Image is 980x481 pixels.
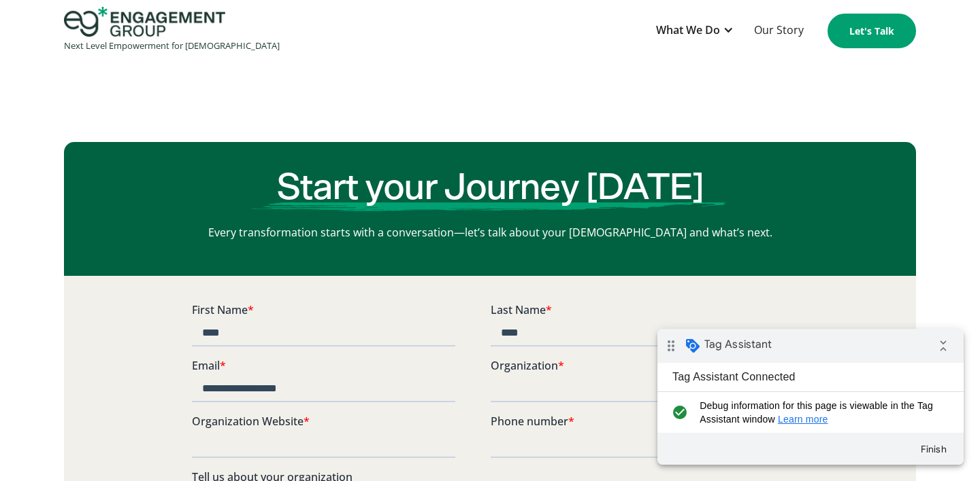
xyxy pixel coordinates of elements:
img: Engagement Group Logo Icon [64,7,225,37]
span: Organization [299,55,366,70]
h2: Start your Journey [DATE] [249,159,731,217]
a: Our Story [747,14,811,48]
div: What We Do [656,21,720,39]
a: home [64,7,280,55]
i: check_circle [11,70,33,97]
p: Every transformation starts with a conversation—let’s talk about your [DEMOGRAPHIC_DATA] and what... [208,224,772,242]
a: Let's Talk [828,14,916,48]
div: Next Level Empowerment for [DEMOGRAPHIC_DATA] [64,37,280,55]
a: Learn more [120,85,171,96]
span: Phone number [299,111,376,126]
span: Debug information for this page is viewable in the Tag Assistant window [42,70,284,97]
div: What We Do [649,14,740,48]
i: Collapse debug badge [272,3,299,31]
button: Finish [252,108,301,132]
span: Tag Assistant [47,9,114,22]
